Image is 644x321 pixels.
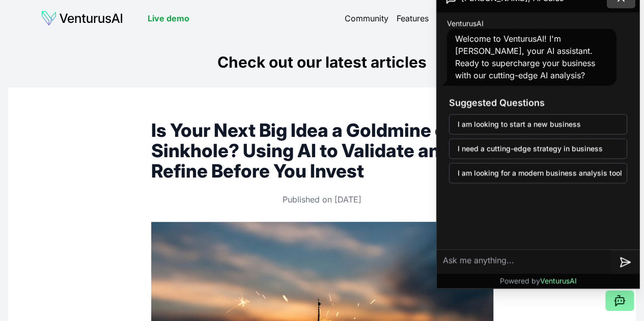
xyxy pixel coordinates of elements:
p: Powered by [499,276,576,286]
a: Features [397,12,429,24]
h1: Check out our latest articles [8,53,636,71]
p: Published on [151,193,493,206]
a: Community [345,12,388,24]
h1: Is Your Next Big Idea a Goldmine or a Sinkhole? Using AI to Validate and Refine Before You Invest [151,120,493,181]
img: logo [41,10,123,26]
button: I am looking for a modern business analysis tool [449,163,627,183]
span: VenturusAI [447,18,484,28]
time: 24/04/2025 [334,194,361,205]
button: I need a cutting-edge strategy in business [449,138,627,159]
span: Welcome to VenturusAI! I'm [PERSON_NAME], your AI assistant. Ready to supercharge your business w... [455,34,595,80]
h3: Suggested Questions [449,96,627,110]
button: I am looking to start a new business [449,114,627,134]
span: VenturusAI [540,276,576,285]
a: Live demo [148,12,189,24]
